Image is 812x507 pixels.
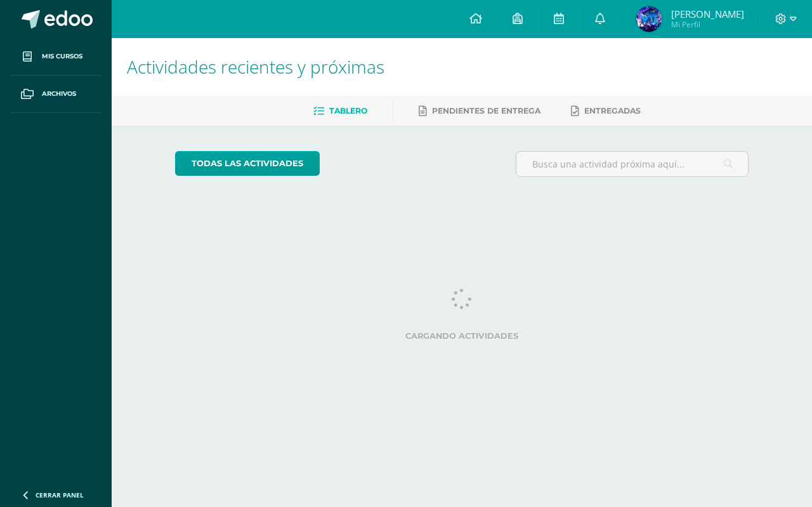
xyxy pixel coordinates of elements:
[127,55,384,79] span: Actividades recientes y próximas
[36,491,84,499] span: Cerrar panel
[42,51,82,62] span: Mis cursos
[671,19,744,30] span: Mi Perfil
[313,101,367,121] a: Tablero
[175,151,320,176] a: todas las Actividades
[571,101,641,121] a: Entregadas
[175,331,749,341] label: Cargando actividades
[42,89,76,99] span: Archivos
[10,76,101,113] a: Archivos
[584,106,641,115] span: Entregadas
[419,101,540,121] a: Pendientes de entrega
[329,106,367,115] span: Tablero
[516,152,749,176] input: Busca una actividad próxima aquí...
[432,106,540,115] span: Pendientes de entrega
[10,38,101,76] a: Mis cursos
[671,8,744,20] span: [PERSON_NAME]
[636,6,662,32] img: 648efb2d30ac57ac0d568396767e17b0.png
